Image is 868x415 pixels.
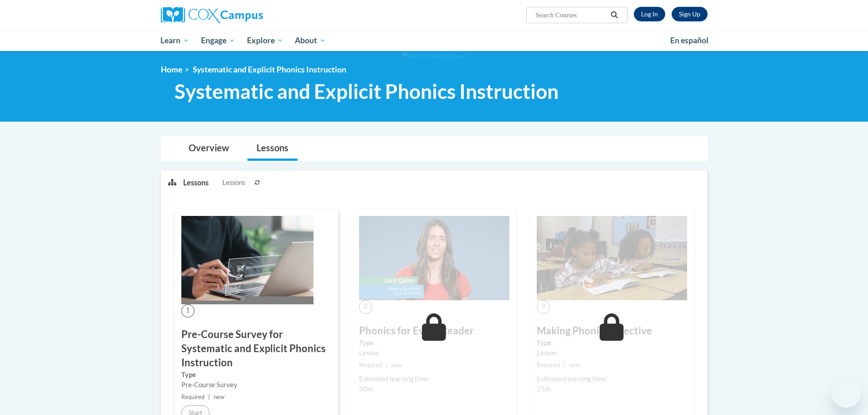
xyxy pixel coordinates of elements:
[201,35,235,46] span: Engage
[537,324,687,338] h3: Making Phonics Effective
[161,7,263,23] img: Cox Campus
[160,35,189,46] span: Learn
[359,385,373,393] span: 20m
[664,31,714,50] a: En español
[289,30,332,51] a: About
[359,300,372,313] span: 2
[359,324,509,338] h3: Phonics for Every Reader
[359,338,509,348] label: Type
[181,370,332,380] label: Type
[402,51,467,61] img: Section background
[537,216,687,301] img: Course Image
[832,379,861,408] iframe: Button to launch messaging window
[607,10,621,20] button: Search
[537,300,550,313] span: 3
[247,35,283,46] span: Explore
[180,137,238,161] a: Overview
[181,216,313,304] img: Course Image
[222,178,245,188] span: Lessons
[208,394,210,400] span: |
[247,137,298,161] a: Lessons
[564,362,565,369] span: |
[537,338,687,348] label: Type
[359,216,509,301] img: Course Image
[534,10,607,20] input: Search Courses
[537,348,687,358] div: Lesson
[359,348,509,358] div: Lesson
[672,7,708,21] a: Register
[537,362,560,369] span: Required
[161,65,182,74] a: Home
[241,30,289,51] a: Explore
[634,7,665,21] a: Log In
[359,374,509,384] div: Estimated learning time:
[181,304,195,318] span: 1
[214,394,225,400] span: new
[195,30,241,51] a: Engage
[537,385,550,393] span: 25m
[147,30,721,51] div: Main menu
[569,362,580,369] span: new
[670,36,709,45] span: En español
[183,178,209,188] p: Lessons
[181,380,332,390] div: Pre-Course Survey
[181,394,205,400] span: Required
[181,328,332,369] h3: Pre-Course Survey for Systematic and Explicit Phonics Instruction
[175,79,559,103] span: Systematic and Explicit Phonics Instruction
[155,30,195,51] a: Learn
[391,362,402,369] span: new
[161,7,334,23] a: Cox Campus
[537,374,687,384] div: Estimated learning time:
[295,35,326,46] span: About
[193,65,346,74] span: Systematic and Explicit Phonics Instruction
[386,362,388,369] span: |
[359,362,382,369] span: Required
